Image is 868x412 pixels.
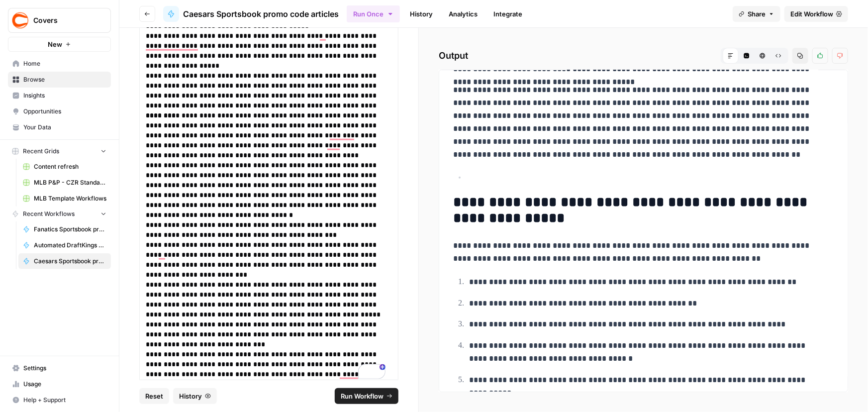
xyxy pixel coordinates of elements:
[34,241,106,250] span: Automated DraftKings promo code articles
[139,388,169,404] button: Reset
[8,103,111,119] a: Opportunities
[34,225,106,234] span: Fanatics Sportsbook promo articles
[23,59,106,68] span: Home
[8,360,111,376] a: Settings
[33,15,94,25] span: Covers
[23,209,75,218] span: Recent Workflows
[18,175,111,191] a: MLB P&P - CZR Standard (Production) Grid
[23,107,106,116] span: Opportunities
[8,56,111,72] a: Home
[23,364,106,373] span: Settings
[18,237,111,253] a: Automated DraftKings promo code articles
[439,48,848,64] h2: Output
[8,72,111,88] a: Browse
[8,376,111,392] a: Usage
[790,9,833,19] span: Edit Workflow
[487,6,528,22] a: Integrate
[341,391,384,401] span: Run Workflow
[404,6,439,22] a: History
[163,6,339,22] a: Caesars Sportsbook promo code articles
[8,144,111,159] button: Recent Grids
[173,388,217,404] button: History
[18,191,111,206] a: MLB Template Workflows
[443,6,483,22] a: Analytics
[145,391,163,401] span: Reset
[179,391,202,401] span: History
[347,5,400,22] button: Run Once
[23,123,106,132] span: Your Data
[34,178,106,187] span: MLB P&P - CZR Standard (Production) Grid
[23,91,106,100] span: Insights
[8,88,111,103] a: Insights
[8,37,111,52] button: New
[34,257,106,266] span: Caesars Sportsbook promo code articles
[8,392,111,408] button: Help + Support
[48,39,62,49] span: New
[733,6,780,22] button: Share
[335,388,398,404] button: Run Workflow
[34,194,106,203] span: MLB Template Workflows
[748,9,766,19] span: Share
[34,162,106,171] span: Content refresh
[18,159,111,175] a: Content refresh
[11,11,29,29] img: Covers Logo
[23,396,106,405] span: Help + Support
[8,119,111,135] a: Your Data
[18,221,111,237] a: Fanatics Sportsbook promo articles
[18,253,111,269] a: Caesars Sportsbook promo code articles
[784,6,848,22] a: Edit Workflow
[8,8,111,33] button: Workspace: Covers
[8,206,111,221] button: Recent Workflows
[23,147,59,156] span: Recent Grids
[183,8,339,20] span: Caesars Sportsbook promo code articles
[23,75,106,84] span: Browse
[23,380,106,389] span: Usage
